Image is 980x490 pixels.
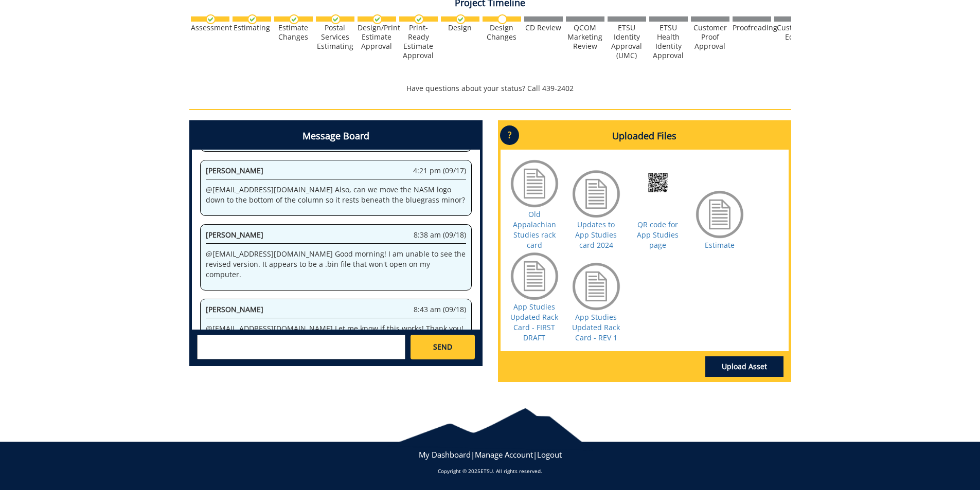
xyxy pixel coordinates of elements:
span: [PERSON_NAME] [206,304,263,314]
img: checkmark [247,14,257,24]
div: ETSU Health Identity Approval [649,23,688,60]
img: checkmark [456,14,466,24]
span: 8:43 am (09/18) [414,304,466,315]
a: Updates to App Studies card 2024 [575,220,617,250]
div: CD Review [524,23,563,32]
p: Have questions about your status? Call 439-2402 [189,83,791,94]
div: Postal Services Estimating [316,23,354,51]
img: checkmark [206,14,216,24]
div: Design/Print Estimate Approval [358,23,396,51]
div: QCOM Marketing Review [566,23,604,51]
div: Estimate Changes [274,23,313,42]
div: Estimating [233,23,271,32]
a: ETSU [480,467,493,475]
textarea: messageToSend [197,335,405,359]
a: Logout [537,449,562,460]
p: ? [500,125,519,145]
div: Customer Proof Approval [691,23,729,51]
p: @[EMAIL_ADDRESS][DOMAIN_NAME] Also, can we move the NASM logo down to the bottom of the column so... [206,185,466,205]
p: @[EMAIL_ADDRESS][DOMAIN_NAME] Good morning! I am unable to see the revised version. It appears to... [206,249,466,280]
a: App Studies Updated Rack Card - REV 1 [572,312,620,342]
a: Estimate [705,240,735,250]
img: checkmark [372,14,382,24]
img: checkmark [331,14,341,24]
span: [PERSON_NAME] [206,230,263,240]
span: 4:21 pm (09/17) [413,166,466,176]
a: QR code for App Studies page [637,220,679,250]
a: Old Appalachian Studies rack card [513,209,556,250]
div: Print-Ready Estimate Approval [399,23,438,60]
img: checkmark [414,14,424,24]
img: checkmark [289,14,299,24]
span: 8:38 am (09/18) [414,230,466,240]
div: Design Changes [483,23,521,42]
a: App Studies Updated Rack Card - FIRST DRAFT [510,302,558,342]
h4: Message Board [192,123,480,150]
div: Assessment [191,23,229,32]
h4: Uploaded Files [501,123,789,150]
div: ETSU Identity Approval (UMC) [608,23,646,60]
a: My Dashboard [419,449,471,460]
a: Upload Asset [705,356,783,377]
a: SEND [411,335,474,359]
span: SEND [433,342,452,352]
div: Proofreading [733,23,771,32]
p: @[EMAIL_ADDRESS][DOMAIN_NAME] Let me know if this works! Thank you! [206,323,466,334]
div: Customer Edits [774,23,813,42]
a: Manage Account [475,449,533,460]
span: [PERSON_NAME] [206,166,263,175]
div: Design [441,23,479,32]
img: no [497,14,507,24]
